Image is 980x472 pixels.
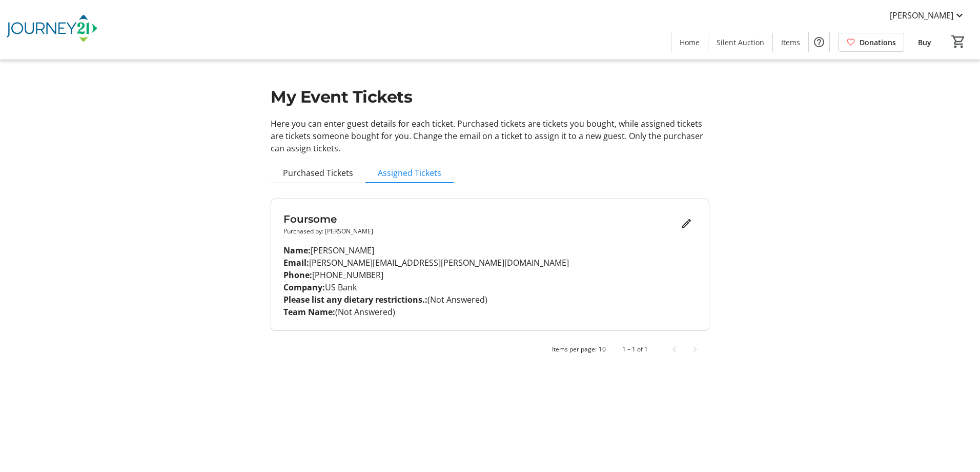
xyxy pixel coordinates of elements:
a: Buy [908,33,941,52]
span: (Not Answered) [427,294,487,305]
strong: Please list any dietary restrictions.: [283,294,427,305]
a: Donations [838,33,904,52]
p: [PHONE_NUMBER] [283,269,697,281]
span: Silent Auction [717,37,764,48]
p: US Bank [283,281,697,293]
button: Previous page [664,339,685,360]
span: Items [781,37,800,48]
strong: Team Name: [283,306,335,318]
a: Home [671,33,708,52]
strong: Phone: [283,269,312,281]
p: Here you can enter guest details for each ticket. Purchased tickets are tickets you bought, while... [271,117,709,154]
h3: Foursome [283,211,676,227]
button: Edit [676,213,697,234]
span: (Not Answered) [335,306,395,318]
p: [PERSON_NAME] [283,244,697,257]
strong: Company: [283,282,325,293]
mat-paginator: Select page [271,339,709,360]
img: Journey21's Logo [6,4,97,55]
div: 10 [599,345,606,354]
div: Items per page: [552,345,597,354]
span: [PERSON_NAME] [890,9,953,22]
span: Assigned Tickets [378,169,441,177]
h1: My Event Tickets [271,85,709,109]
strong: Name: [283,245,311,256]
button: [PERSON_NAME] [882,7,974,24]
div: 1 – 1 of 1 [622,345,648,354]
span: Donations [860,37,896,48]
span: Buy [918,37,931,48]
p: [PERSON_NAME][EMAIL_ADDRESS][PERSON_NAME][DOMAIN_NAME] [283,257,697,269]
button: Help [809,32,829,52]
a: Silent Auction [708,33,772,52]
a: Items [773,33,808,52]
button: Next page [685,339,705,360]
strong: Email: [283,257,309,268]
p: Purchased by: [PERSON_NAME] [283,227,676,236]
button: Cart [949,32,968,51]
span: Home [680,37,700,48]
span: Purchased Tickets [283,169,353,177]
